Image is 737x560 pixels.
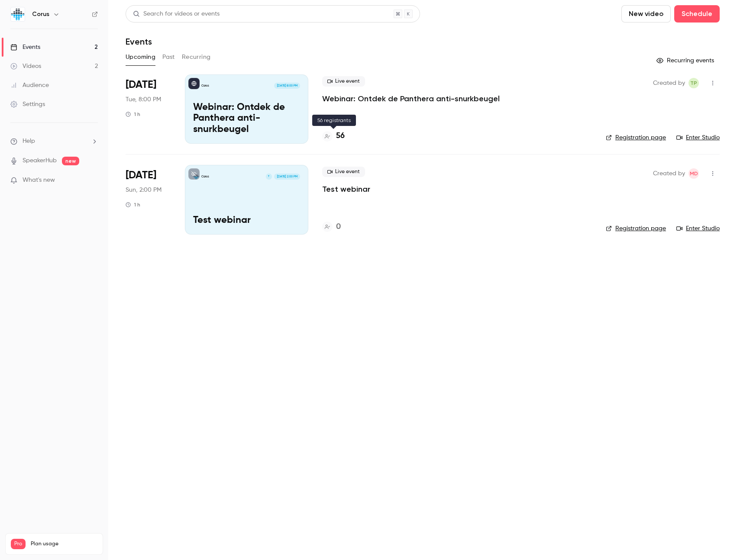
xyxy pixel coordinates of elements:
a: 56 [322,130,345,142]
div: Audience [10,81,49,90]
span: [DATE] [126,168,156,182]
a: Registration page [606,133,666,142]
span: What's new [23,176,55,185]
span: [DATE] 8:00 PM [274,83,300,89]
iframe: Noticeable Trigger [87,177,98,184]
button: Recurring events [653,54,720,68]
a: 0 [322,221,341,233]
img: Corus [11,7,25,21]
span: Live event [322,167,365,177]
p: Corus [201,84,209,88]
a: Enter Studio [676,133,720,142]
span: Pro [11,539,26,549]
span: Help [23,137,35,146]
span: Live event [322,76,365,87]
p: Corus [201,174,209,179]
span: MD [690,168,698,179]
a: Test webinar [322,184,370,194]
span: Sun, 2:00 PM [126,186,162,194]
span: new [62,157,79,165]
h4: 56 [336,130,345,142]
span: Martijn Den Uijl [689,168,699,179]
a: Enter Studio [676,224,720,233]
h6: Corus [32,10,49,19]
div: Nov 30 Sun, 2:00 PM (Europe/Amsterdam) [126,165,171,234]
div: Settings [10,100,45,109]
span: Created by [653,168,685,179]
a: Webinar: Ontdek de Panthera anti-snurkbeugel Corus[DATE] 8:00 PMWebinar: Ontdek de Panthera anti-... [185,74,308,144]
a: Registration page [606,224,666,233]
div: Videos [10,62,41,71]
a: Test webinar CorusT[DATE] 2:00 PMTest webinar [185,165,308,234]
p: Test webinar [193,215,300,226]
span: Created by [653,78,685,88]
p: Webinar: Ontdek de Panthera anti-snurkbeugel [193,102,300,135]
button: Schedule [674,5,720,23]
button: Past [162,50,175,64]
span: Tue, 8:00 PM [126,95,161,104]
li: help-dropdown-opener [10,137,98,146]
span: TP [690,78,697,88]
a: SpeakerHub [23,156,57,165]
div: Events [10,43,40,51]
div: Search for videos or events [133,10,220,19]
div: T [265,173,272,180]
button: New video [621,5,671,23]
span: Plan usage [31,541,97,547]
button: Upcoming [126,50,155,64]
div: 1 h [126,201,140,208]
h1: Events [126,36,152,47]
a: Webinar: Ontdek de Panthera anti-snurkbeugel [322,93,500,104]
span: Tessa Peters [689,78,699,88]
div: 1 h [126,111,140,118]
button: Recurring [182,50,211,64]
span: [DATE] 2:00 PM [274,174,300,180]
span: [DATE] [126,78,156,92]
div: Sep 30 Tue, 8:00 PM (Europe/Amsterdam) [126,74,171,144]
h4: 0 [336,221,341,233]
